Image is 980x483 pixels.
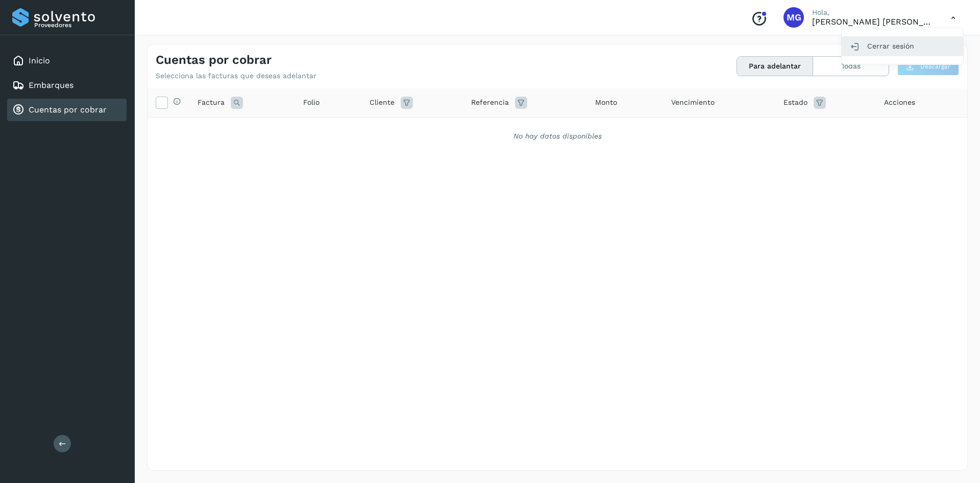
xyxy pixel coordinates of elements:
[842,36,963,56] div: Cerrar sesión
[34,21,122,29] p: Proveedores
[29,105,107,114] a: Cuentas por cobrar
[7,99,127,121] div: Cuentas por cobrar
[7,74,127,97] div: Embarques
[7,50,127,72] div: Inicio
[29,56,50,65] a: Inicio
[29,80,73,90] a: Embarques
